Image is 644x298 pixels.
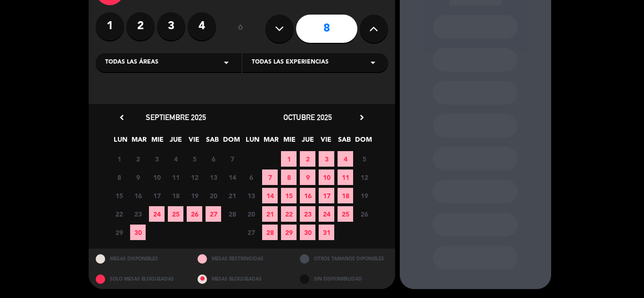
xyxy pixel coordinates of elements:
span: 28 [262,225,278,240]
label: 4 [188,12,216,40]
span: 2 [300,151,315,167]
span: 23 [130,206,146,222]
span: 20 [243,206,259,222]
span: Todas las experiencias [252,58,329,67]
span: 5 [356,151,372,167]
i: chevron_left [117,113,127,122]
span: 18 [168,188,183,203]
span: DOM [223,134,239,150]
span: 4 [338,151,353,167]
span: 26 [356,206,372,222]
span: LUN [245,134,260,150]
span: 14 [262,188,278,203]
span: 7 [224,151,240,167]
span: 29 [111,225,127,240]
span: 16 [130,188,146,203]
span: 23 [300,206,315,222]
span: 4 [168,151,183,167]
span: 9 [300,169,315,185]
span: 17 [149,188,165,203]
span: 15 [111,188,127,203]
span: 8 [111,169,127,185]
span: MIE [281,134,297,150]
div: OTROS TAMAÑOS DIPONIBLES [293,249,395,269]
div: SIN DISPONIBILIDAD [293,269,395,289]
span: JUE [168,134,183,150]
span: 25 [168,206,183,222]
span: 28 [224,206,240,222]
span: MAR [131,134,147,150]
span: 24 [149,206,165,222]
span: DOM [355,134,371,150]
span: LUN [113,134,128,150]
span: JUE [300,134,315,150]
span: 12 [187,169,202,185]
span: MAR [263,134,279,150]
label: 1 [96,12,124,40]
span: 9 [130,169,146,185]
span: 15 [281,188,297,203]
span: 21 [262,206,278,222]
i: chevron_right [357,113,367,122]
span: 3 [319,151,334,167]
span: 8 [281,169,297,185]
span: 16 [300,188,315,203]
div: MESAS RESTRINGIDAS [190,249,293,269]
label: 3 [157,12,185,40]
i: arrow_drop_down [367,57,379,68]
span: 7 [262,169,278,185]
span: 30 [130,225,146,240]
span: 20 [206,188,221,203]
span: 13 [243,188,259,203]
span: 30 [300,225,315,240]
span: 11 [168,169,183,185]
span: 6 [243,169,259,185]
span: 12 [356,169,372,185]
div: MESAS BLOQUEADAS [190,269,293,289]
span: 25 [338,206,353,222]
span: MIE [149,134,165,150]
span: 10 [149,169,165,185]
span: 6 [206,151,221,167]
span: 1 [111,151,127,167]
span: SAB [205,134,220,150]
span: septiembre 2025 [146,113,206,122]
span: 11 [338,169,353,185]
span: 18 [338,188,353,203]
span: 27 [243,225,259,240]
span: 31 [319,225,334,240]
span: 14 [224,169,240,185]
span: 22 [111,206,127,222]
span: 13 [206,169,221,185]
span: VIE [318,134,334,150]
span: SAB [337,134,352,150]
span: 3 [149,151,165,167]
span: 22 [281,206,297,222]
span: VIE [186,134,202,150]
span: 21 [224,188,240,203]
span: 19 [187,188,202,203]
div: SOLO MESAS BLOQUEADAS [89,269,191,289]
span: Todas las áreas [105,58,158,67]
span: 2 [130,151,146,167]
span: octubre 2025 [283,113,332,122]
span: 1 [281,151,297,167]
label: 2 [126,12,155,40]
span: 19 [356,188,372,203]
span: 26 [187,206,202,222]
div: MESAS DISPONIBLES [89,249,191,269]
span: 5 [187,151,202,167]
span: 24 [319,206,334,222]
span: 10 [319,169,334,185]
i: arrow_drop_down [221,57,232,68]
span: 27 [206,206,221,222]
span: 29 [281,225,297,240]
div: ó [225,12,256,45]
span: 17 [319,188,334,203]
